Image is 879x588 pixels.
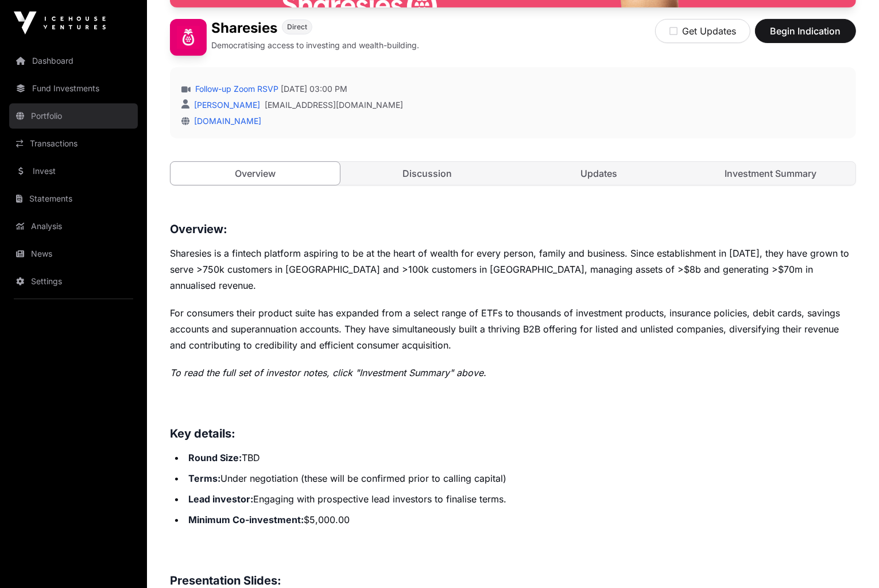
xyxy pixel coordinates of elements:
a: Dashboard [9,48,138,73]
strong: Round Size: [188,452,242,463]
strong: : [250,493,253,505]
p: For consumers their product suite has expanded from a select range of ETFs to thousands of invest... [170,305,856,353]
a: [DOMAIN_NAME] [189,116,261,126]
a: [EMAIL_ADDRESS][DOMAIN_NAME] [265,99,403,111]
li: TBD [185,450,856,466]
a: Portfolio [9,103,138,129]
a: [PERSON_NAME] [192,100,260,110]
a: Statements [9,186,138,211]
span: [DATE] 03:00 PM [281,83,347,95]
img: Sharesies [170,19,207,56]
a: Overview [170,161,340,185]
span: Begin Indication [769,24,842,38]
a: Updates [514,162,684,185]
a: Settings [9,269,138,294]
strong: Terms: [188,473,220,484]
a: Discussion [342,162,512,185]
a: Invest [9,158,138,184]
p: Sharesies is a fintech platform aspiring to be at the heart of wealth for every person, family an... [170,245,856,293]
a: Fund Investments [9,76,138,101]
li: Under negotiation (these will be confirmed prior to calling capital) [185,470,856,486]
h3: Key details: [170,424,856,443]
a: News [9,241,138,266]
li: $5,000.00 [185,512,856,528]
button: Get Updates [655,19,750,43]
nav: Tabs [171,162,855,185]
h3: Overview: [170,220,856,238]
h1: Sharesies [211,19,277,37]
a: Investment Summary [686,162,855,185]
a: Follow-up Zoom RSVP [193,83,278,95]
a: Analysis [9,214,138,239]
em: To read the full set of investor notes, click "Investment Summary" above. [170,367,486,378]
strong: Lead investor [188,493,250,505]
a: Transactions [9,131,138,156]
iframe: Chat Widget [822,533,879,588]
span: Direct [287,22,307,32]
img: Icehouse Ventures Logo [14,11,106,34]
a: Begin Indication [755,30,856,42]
strong: Minimum Co-investment: [188,514,304,525]
button: Begin Indication [755,19,856,43]
p: Democratising access to investing and wealth-building. [211,40,419,51]
li: Engaging with prospective lead investors to finalise terms. [185,491,856,507]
